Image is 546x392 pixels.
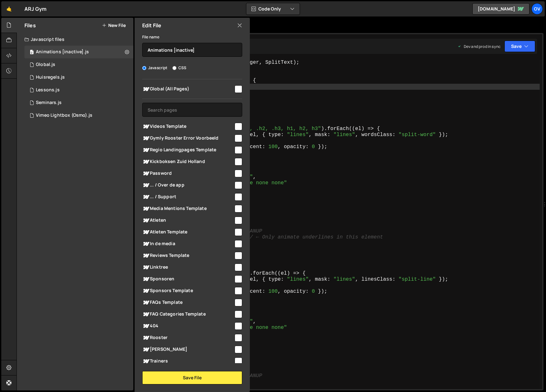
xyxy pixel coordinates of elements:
[142,310,234,318] span: FAQ Categories Template
[24,84,133,96] div: 15287/40560.js
[142,85,234,93] span: Global (All Pages)
[24,96,133,109] div: 15287/40345.js
[24,5,46,13] div: ARJ Gym
[24,71,133,84] div: 15287/40230.js
[142,264,234,271] span: Linktree
[142,181,234,189] span: ... / Over de app
[531,3,543,15] a: Ov
[1,1,17,16] a: 🤙
[24,46,133,58] div: 15287/40152.js
[142,252,234,259] span: Reviews Template
[142,103,242,117] input: Search pages
[142,170,234,177] span: Password
[142,275,234,283] span: Sponsoren
[142,205,234,212] span: Media Mentions Template
[142,134,234,142] span: Gymly Rooster Error Voorbeeld
[142,322,234,330] span: 404
[142,346,234,353] span: [PERSON_NAME]
[36,100,62,106] div: Seminars.js
[457,44,501,49] div: Dev and prod in sync
[142,65,168,71] label: Javascript
[172,65,186,71] label: CSS
[142,158,234,166] span: Kickboksen Zuid Holland
[36,62,55,68] div: Global.js
[142,22,161,29] h2: Edit File
[36,75,65,80] div: Huisregels.js
[172,66,176,70] input: CSS
[142,217,234,224] span: Atleten
[142,357,234,365] span: Trainers
[142,146,234,154] span: Regio Landingpages Template
[142,334,234,342] span: Rooster
[24,22,36,29] h2: Files
[472,3,529,15] a: [DOMAIN_NAME]
[142,228,234,236] span: Atleten Template
[142,287,234,295] span: Sponsors Template
[36,49,89,55] div: Animations [inactive].js
[142,43,242,57] input: Name
[102,23,126,28] button: New File
[142,123,234,130] span: Videos Template
[246,3,300,15] button: Code Only
[142,299,234,306] span: FAQs Template
[24,58,133,71] div: 15287/40146.js
[142,193,234,201] span: ... / Support
[17,33,133,46] div: Javascript files
[24,109,133,122] div: 15287/45646.js
[30,50,34,55] span: 0
[36,87,60,93] div: Lessons.js
[142,371,242,384] button: Save File
[142,34,159,40] label: File name
[36,113,92,118] div: Vimeo Lightbox (Osmo).js
[142,66,146,70] input: Javascript
[142,240,234,248] span: In de media
[504,41,535,52] button: Save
